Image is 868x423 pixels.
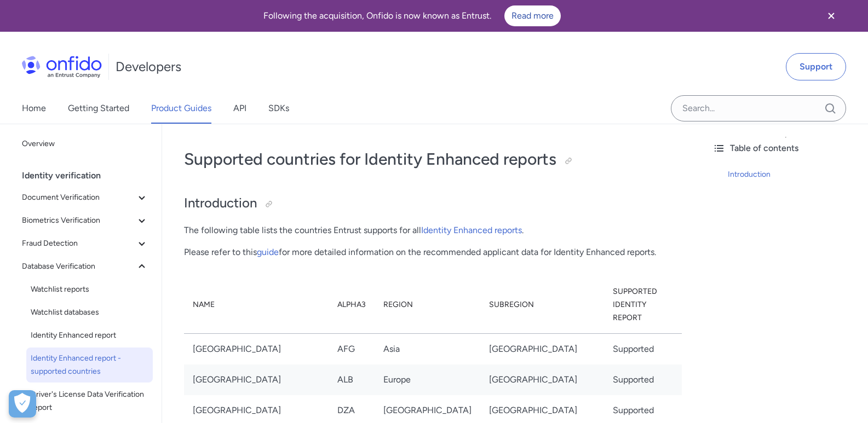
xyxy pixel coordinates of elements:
[268,93,289,124] a: SDKs
[786,53,846,80] a: Support
[375,333,480,364] td: Asia
[18,256,153,277] button: Database Verification
[257,247,279,257] a: guide
[825,9,838,22] svg: Close banner
[329,276,375,334] th: Alpha3
[31,352,148,378] span: Identity Enhanced report - supported countries
[22,93,46,124] a: Home
[604,333,682,364] td: Supported
[184,246,682,259] p: Please refer to this for more detailed information on the recommended applicant data for Identity...
[9,390,36,418] div: Cookie Preferences
[22,214,135,227] span: Biometrics Verification
[184,276,329,334] th: Name
[22,260,135,273] span: Database Verification
[504,5,561,26] a: Read more
[31,283,148,296] span: Watchlist reports
[184,224,682,237] p: The following table lists the countries Entrust supports for all .
[26,384,153,419] a: Driver's License Data Verification report
[480,333,603,364] td: [GEOGRAPHIC_DATA]
[375,364,480,395] td: Europe
[22,165,157,187] div: Identity verification
[151,93,211,124] a: Product Guides
[9,390,36,418] button: Open Preferences
[31,329,148,342] span: Identity Enhanced report
[712,142,859,155] div: Table of contents
[329,364,375,395] td: ALB
[18,187,153,208] button: Document Verification
[184,148,682,170] h1: Supported countries for Identity Enhanced reports
[13,5,811,26] div: Following the acquisition, Onfido is now known as Entrust.
[18,210,153,231] button: Biometrics Verification
[480,276,603,334] th: Subregion
[329,333,375,364] td: AFG
[22,191,135,204] span: Document Verification
[26,347,153,383] a: Identity Enhanced report - supported countries
[184,333,329,364] td: [GEOGRAPHIC_DATA]
[18,233,153,254] button: Fraud Detection
[811,2,852,30] button: Close banner
[116,58,181,76] h1: Developers
[22,137,148,150] span: Overview
[671,95,846,121] input: Onfido search input field
[68,93,129,124] a: Getting Started
[18,133,153,155] a: Overview
[728,168,859,181] a: Introduction
[26,302,153,323] a: Watchlist databases
[31,388,148,414] span: Driver's License Data Verification report
[375,276,480,334] th: Region
[421,225,522,235] a: Identity Enhanced reports
[233,93,246,124] a: API
[22,237,135,250] span: Fraud Detection
[480,364,603,395] td: [GEOGRAPHIC_DATA]
[26,325,153,346] a: Identity Enhanced report
[604,276,682,334] th: Supported Identity Report
[22,56,102,78] img: Onfido Logo
[184,364,329,395] td: [GEOGRAPHIC_DATA]
[26,279,153,300] a: Watchlist reports
[184,194,682,213] h2: Introduction
[31,306,148,319] span: Watchlist databases
[604,364,682,395] td: Supported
